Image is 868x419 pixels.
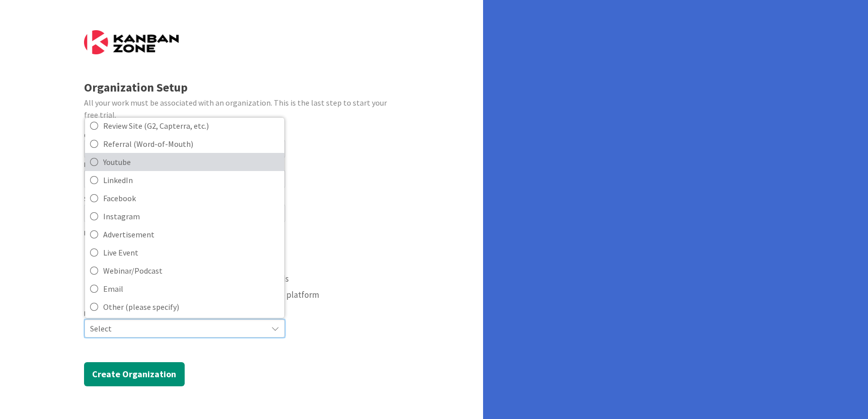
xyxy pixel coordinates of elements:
[85,243,284,262] a: Live Event
[103,209,279,224] span: Instagram
[85,171,284,189] a: LinkedIn
[84,271,292,287] button: We use another tool, but it doesn't meet our needs
[85,189,284,207] a: Facebook
[103,118,279,133] span: Review Site (G2, Capterra, etc.)
[85,153,284,171] a: Youtube
[103,245,279,260] span: Live Event
[103,173,279,188] span: LinkedIn
[84,30,179,54] img: Kanban Zone
[103,191,279,206] span: Facebook
[90,321,262,336] span: Select
[103,227,279,242] span: Advertisement
[84,131,141,140] label: Organization Name
[85,135,284,153] a: Referral (Word-of-Mouth)
[103,281,279,296] span: Email
[84,228,249,238] label: How do you currently manage and measure your work?
[85,298,284,316] a: Other (please specify)
[84,255,260,271] button: We mostly use spreadsheets, such as Excel
[103,154,279,170] span: Youtube
[85,280,284,298] a: Email
[84,287,322,303] button: We have multiple tools but would like to have one platform
[103,136,279,151] span: Referral (Word-of-Mouth)
[84,78,400,97] div: Organization Setup
[84,194,97,204] label: Size
[84,308,167,319] label: How did you hear about us?
[85,225,284,243] a: Advertisement
[84,159,109,170] label: Industry
[103,299,279,314] span: Other (please specify)
[84,97,400,121] div: All your work must be associated with an organization. This is the last step to start your free t...
[103,263,279,278] span: Webinar/Podcast
[84,238,241,255] button: We don't have a system and need one
[85,262,284,280] a: Webinar/Podcast
[85,207,284,225] a: Instagram
[85,117,284,135] a: Review Site (G2, Capterra, etc.)
[84,362,185,386] button: Create Organization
